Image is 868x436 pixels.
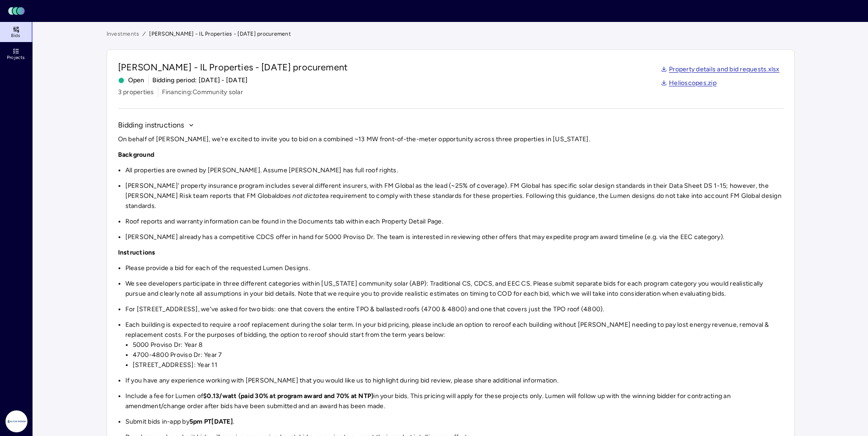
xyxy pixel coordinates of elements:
span: Open [118,75,145,85]
li: Roof reports and warranty information can be found in the Documents tab within each Property Deta... [125,217,783,227]
a: Helioscopes.zip [661,78,717,88]
span: [PERSON_NAME] - IL Properties - [DATE] procurement [118,61,348,74]
li: Please provide a bid for each of the requested Lumen Designs. [125,263,783,273]
li: If you have any experience working with [PERSON_NAME] that you would like us to highlight during ... [125,376,783,386]
span: Bidding period: [DATE] - [DATE] [152,75,248,85]
li: 4700-4800 Proviso Dr: Year 7 [133,350,783,360]
li: Submit bids in-app by . [125,417,783,427]
span: 3 properties [118,87,154,97]
span: [PERSON_NAME] - IL Properties - [DATE] procurement [149,29,291,38]
strong: 5pm PT[DATE] [189,418,233,425]
strong: Background [118,151,155,159]
li: 5000 Proviso Dr: Year 8 [133,340,783,350]
strong: $0.13/watt (paid 30% at program award and 70% at NTP) [203,392,373,400]
span: Projects [7,55,25,60]
span: Financing: Community solar [162,87,243,97]
nav: breadcrumb [107,29,795,38]
li: We see developers participate in three different categories within [US_STATE] community solar (AB... [125,279,783,299]
li: [STREET_ADDRESS]: Year 11 [133,360,783,370]
span: Bidding instructions [118,120,184,131]
li: [PERSON_NAME] already has a competitive CDCS offer in hand for 5000 Proviso Dr. The team is inter... [125,232,783,242]
strong: Instructions [118,249,156,256]
li: All properties are owned by [PERSON_NAME]. Assume [PERSON_NAME] has full roof rights. [125,165,783,175]
p: On behalf of [PERSON_NAME], we're excited to invite you to bid on a combined ~13 MW front-of-the-... [118,134,783,144]
li: Include a fee for Lumen of in your bids. This pricing will apply for these projects only. Lumen w... [125,391,783,411]
em: does not dictate [276,192,325,200]
li: [PERSON_NAME]' property insurance program includes several different insurers, with FM Global as ... [125,181,783,211]
li: For [STREET_ADDRESS], we've asked for two bids: one that covers the entire TPO & ballasted roofs ... [125,304,783,314]
a: Investments [107,29,140,38]
button: Bidding instructions [118,120,194,131]
img: Altus Power [5,410,27,432]
li: Each building is expected to require a roof replacement during the solar term. In your bid pricin... [125,320,783,370]
a: Property details and bid requests.xlsx [661,64,780,74]
span: Bids [11,33,20,38]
